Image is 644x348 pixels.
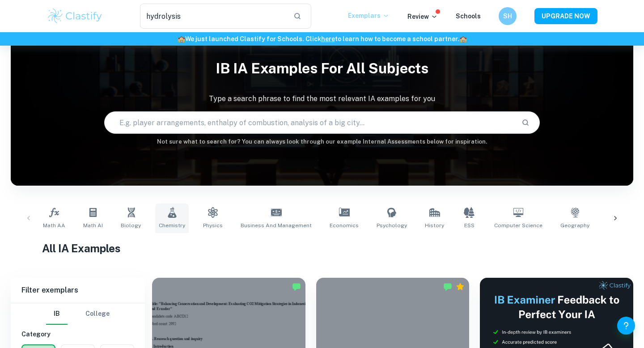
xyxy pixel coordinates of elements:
[11,54,633,83] h1: IB IA examples for all subjects
[456,13,481,20] a: Schools
[159,221,185,229] span: Chemistry
[464,221,475,229] span: ESS
[534,8,597,24] button: UPGRADE NOW
[560,221,589,229] span: Geography
[377,221,407,229] span: Psychology
[425,221,444,229] span: History
[292,282,301,291] img: Marked
[518,115,533,130] button: Search
[21,329,134,339] h6: Category
[499,7,517,25] button: SH
[85,303,110,325] button: College
[443,282,452,291] img: Marked
[121,221,141,229] span: Biology
[2,34,642,44] h6: We just launched Clastify for Schools. Click to learn how to become a school partner.
[617,317,635,335] button: Help and Feedback
[456,282,465,291] div: Premium
[203,221,223,229] span: Physics
[11,278,145,303] h6: Filter exemplars
[11,93,633,104] p: Type a search phrase to find the most relevant IA examples for you
[503,11,513,21] h6: SH
[321,35,335,42] a: here
[105,110,514,135] input: E.g. player arrangements, enthalpy of combustion, analysis of a big city...
[348,11,390,21] p: Exemplars
[407,12,438,21] p: Review
[241,221,312,229] span: Business and Management
[46,303,68,325] button: IB
[43,221,65,229] span: Math AA
[42,240,602,256] h1: All IA Examples
[178,35,185,42] span: 🏫
[330,221,359,229] span: Economics
[140,4,286,29] input: Search for any exemplars...
[11,137,633,146] h6: Not sure what to search for? You can always look through our example Internal Assessments below f...
[459,35,467,42] span: 🏫
[494,221,542,229] span: Computer Science
[46,303,110,325] div: Filter type choice
[47,7,103,25] img: Clastify logo
[83,221,103,229] span: Math AI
